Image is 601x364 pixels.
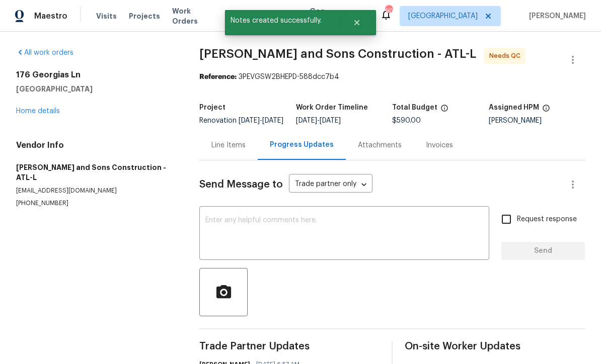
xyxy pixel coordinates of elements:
[542,104,550,117] span: The hpm assigned to this work order.
[16,199,175,208] p: [PHONE_NUMBER]
[340,13,373,33] button: Close
[426,140,453,150] div: Invoices
[517,214,577,225] span: Request response
[489,117,585,124] div: [PERSON_NAME]
[16,162,175,183] h5: [PERSON_NAME] and Sons Construction - ATL-L
[34,11,67,21] span: Maestro
[172,6,213,26] span: Work Orders
[392,117,421,124] span: $590.00
[16,108,60,115] a: Home details
[489,104,539,111] h5: Assigned HPM
[296,104,368,111] h5: Work Order Timeline
[199,72,585,82] div: 3PEVGSW2BHEPD-588dcc7b4
[296,117,341,124] span: -
[405,341,585,351] span: On-site Worker Updates
[129,11,160,21] span: Projects
[199,341,380,351] span: Trade Partner Updates
[296,117,317,124] span: [DATE]
[199,179,283,190] span: Send Message to
[96,11,117,21] span: Visits
[489,51,524,61] span: Needs QC
[392,104,437,111] h5: Total Budget
[16,187,175,195] p: [EMAIL_ADDRESS][DOMAIN_NAME]
[270,140,334,150] div: Progress Updates
[199,117,283,124] span: Renovation
[16,70,175,80] h2: 176 Georgias Ln
[525,11,586,21] span: [PERSON_NAME]
[16,140,175,150] h4: Vendor Info
[440,104,448,117] span: The total cost of line items that have been proposed by Opendoor. This sum includes line items th...
[211,140,246,150] div: Line Items
[239,117,283,124] span: -
[408,11,478,21] span: [GEOGRAPHIC_DATA]
[385,6,392,16] div: 90
[199,73,237,80] b: Reference:
[199,104,226,111] h5: Project
[289,176,372,193] div: Trade partner only
[262,117,283,124] span: [DATE]
[239,117,260,124] span: [DATE]
[358,140,402,150] div: Attachments
[16,49,73,56] a: All work orders
[320,117,341,124] span: [DATE]
[199,48,476,60] span: [PERSON_NAME] and Sons Construction - ATL-L
[310,6,368,26] span: Geo Assignments
[16,84,175,94] h5: [GEOGRAPHIC_DATA]
[225,10,340,31] span: Notes created successfully.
